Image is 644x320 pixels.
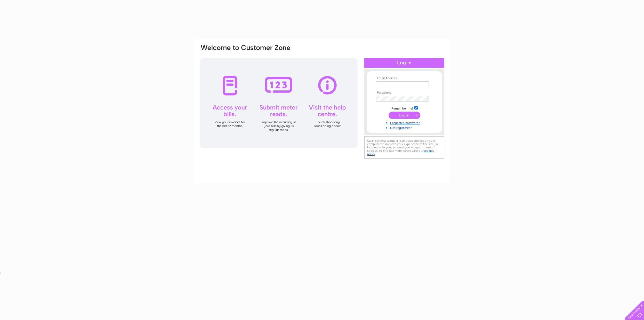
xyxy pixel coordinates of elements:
a: cookies policy [367,149,434,156]
a: Forgotten password? [376,120,434,125]
th: Password: [374,91,434,95]
div: Clear Business would like to place cookies on your computer to improve your experience of the sit... [364,136,444,159]
td: Remember me? [374,105,434,111]
a: Not registered? [376,125,434,130]
input: Submit [389,112,420,119]
th: Email Address: [374,77,434,80]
